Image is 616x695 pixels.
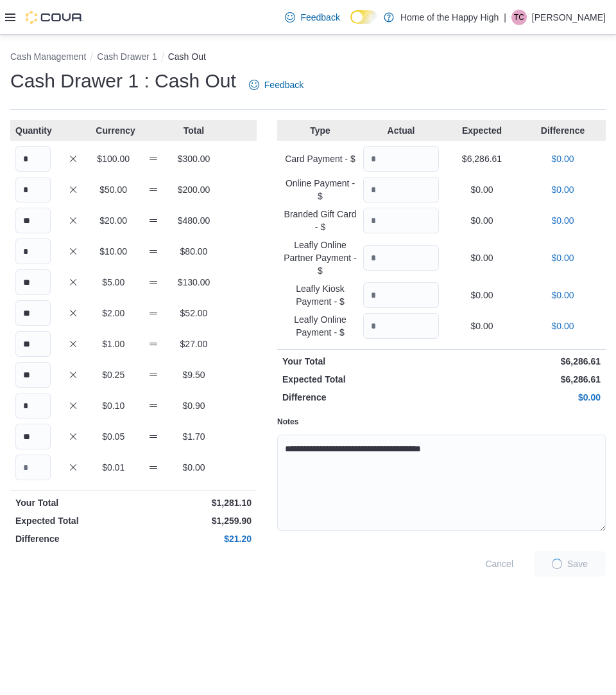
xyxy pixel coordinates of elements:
nav: An example of EuiBreadcrumbs [10,50,606,66]
p: $0.00 [176,461,212,474]
p: $0.00 [444,214,520,227]
p: Currency [96,124,131,137]
p: $300.00 [176,152,212,165]
p: Expected [444,124,520,137]
input: Quantity [15,177,51,203]
p: $0.00 [525,320,601,332]
p: $6,286.61 [444,152,520,165]
p: Expected Total [15,514,131,527]
p: $130.00 [176,276,212,289]
p: $0.05 [96,430,131,443]
p: $0.01 [96,461,131,474]
p: Branded Gift Card - $ [282,208,358,233]
a: Feedback [244,72,309,98]
button: LoadingSave [534,551,606,577]
span: Save [567,557,588,570]
p: $2.00 [96,307,131,320]
p: $0.00 [525,183,601,196]
p: $0.00 [444,183,520,196]
p: Online Payment - $ [282,177,358,203]
input: Quantity [15,455,51,480]
a: Feedback [280,5,345,30]
p: $0.00 [444,251,520,264]
input: Quantity [363,245,439,271]
input: Quantity [15,300,51,326]
p: $1,281.10 [136,496,252,509]
p: Home of the Happy High [400,10,499,25]
p: $9.50 [176,368,212,381]
img: Cova [26,11,83,24]
p: Type [282,124,358,137]
p: Your Total [282,355,439,368]
span: Dark Mode [350,24,351,24]
p: Actual [363,124,439,137]
p: $0.00 [444,289,520,302]
p: $20.00 [96,214,131,227]
p: Leafly Online Partner Payment - $ [282,239,358,277]
span: Loading [551,557,564,571]
input: Quantity [15,239,51,264]
p: $0.00 [525,152,601,165]
input: Quantity [15,146,51,172]
p: $50.00 [96,183,131,196]
p: $0.00 [525,251,601,264]
input: Quantity [363,282,439,308]
input: Quantity [15,331,51,357]
label: Notes [277,417,298,427]
p: $1.00 [96,338,131,350]
p: $0.00 [525,214,601,227]
p: $100.00 [96,152,131,165]
p: $200.00 [176,183,212,196]
span: Feedback [300,11,339,24]
p: $6,286.61 [444,355,601,368]
p: $27.00 [176,338,212,350]
p: $1,259.90 [136,514,252,527]
p: $0.10 [96,399,131,412]
input: Quantity [363,146,439,172]
p: [PERSON_NAME] [532,10,606,25]
p: $80.00 [176,245,212,258]
p: Your Total [15,496,131,509]
p: Quantity [15,124,51,137]
input: Quantity [363,177,439,203]
input: Quantity [15,208,51,233]
p: $21.20 [136,532,252,545]
span: Feedback [264,78,304,91]
p: $0.90 [176,399,212,412]
p: Leafly Online Payment - $ [282,313,358,339]
p: $0.00 [525,289,601,302]
input: Quantity [15,393,51,419]
div: Taylor Corbett [511,10,527,25]
input: Quantity [15,362,51,388]
button: Cash Management [10,51,86,62]
p: Leafly Kiosk Payment - $ [282,282,358,308]
p: $52.00 [176,307,212,320]
p: Difference [282,391,439,404]
button: Cash Out [168,51,206,62]
button: Cash Drawer 1 [97,51,157,62]
p: $0.00 [444,391,601,404]
p: $0.25 [96,368,131,381]
p: $0.00 [444,320,520,332]
p: Difference [525,124,601,137]
button: Cancel [480,551,518,577]
h1: Cash Drawer 1 : Cash Out [10,68,236,94]
p: Card Payment - $ [282,152,358,165]
p: Difference [15,532,131,545]
p: | [504,10,506,25]
input: Quantity [363,208,439,233]
input: Dark Mode [350,10,377,24]
span: TC [514,10,524,25]
input: Quantity [15,269,51,295]
p: Expected Total [282,373,439,386]
input: Quantity [363,313,439,339]
p: Total [176,124,212,137]
p: $1.70 [176,430,212,443]
p: $480.00 [176,214,212,227]
span: Cancel [485,557,513,570]
p: $5.00 [96,276,131,289]
input: Quantity [15,424,51,449]
p: $6,286.61 [444,373,601,386]
p: $10.00 [96,245,131,258]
